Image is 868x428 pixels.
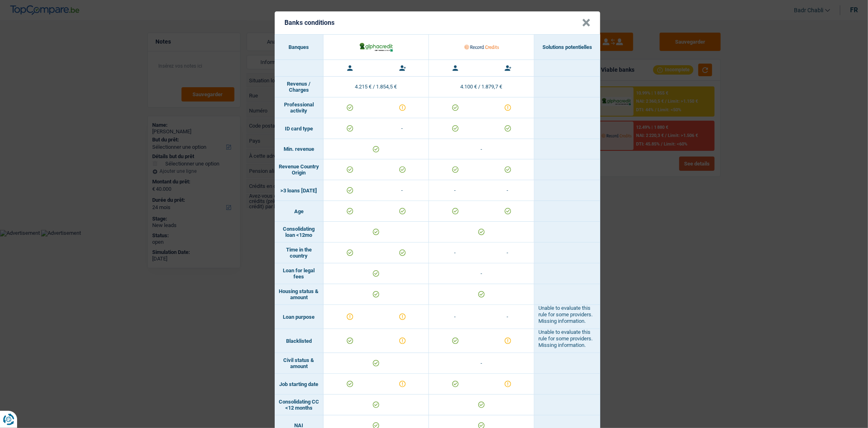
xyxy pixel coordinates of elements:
[429,353,534,374] td: -
[275,284,324,305] td: Housing status & amount
[534,329,600,353] td: Unable to evaluate this rule for some providers. Missing information.
[275,159,324,180] td: Revenue Country Origin
[275,35,324,60] th: Banques
[275,139,324,159] td: Min. revenue
[481,243,534,263] td: -
[275,395,324,415] td: Consolidating CC <12 months
[275,374,324,395] td: Job starting date
[275,353,324,374] td: Civil status & amount
[324,77,429,97] td: 4.215 € / 1.854,5 €
[464,38,499,56] img: Record Credits
[275,77,324,97] td: Revenus / Charges
[429,305,481,329] td: -
[275,201,324,222] td: Age
[359,42,394,52] img: AlphaCredit
[275,263,324,284] td: Loan for legal fees
[429,139,534,159] td: -
[481,305,534,329] td: -
[275,222,324,243] td: Consolidating loan <12mo
[534,305,600,329] td: Unable to evaluate this rule for some providers. Missing information.
[534,35,600,60] th: Solutions potentielles
[429,243,481,263] td: -
[582,19,590,27] button: Close
[429,180,481,201] td: -
[275,243,324,263] td: Time in the country
[275,97,324,118] td: Professional activity
[481,180,534,201] td: -
[275,329,324,353] td: Blacklisted
[275,305,324,329] td: Loan purpose
[284,19,335,26] h5: Banks conditions
[429,77,534,97] td: 4.100 € / 1.879,7 €
[275,180,324,201] td: >3 loans [DATE]
[376,180,429,201] td: -
[429,263,534,284] td: -
[376,118,429,139] td: -
[275,118,324,139] td: ID card type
